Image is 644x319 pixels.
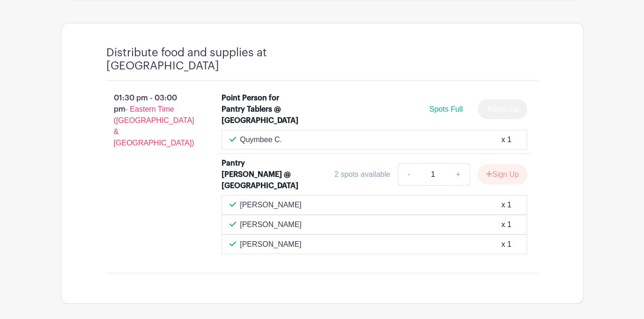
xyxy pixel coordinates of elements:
button: Sign Up [478,165,527,184]
div: x 1 [501,239,511,250]
span: - Eastern Time ([GEOGRAPHIC_DATA] & [GEOGRAPHIC_DATA]) [114,105,194,147]
div: Pantry [PERSON_NAME] @ [GEOGRAPHIC_DATA] [222,158,298,191]
p: 01:30 pm - 03:00 pm [91,89,207,152]
p: [PERSON_NAME] [240,199,302,211]
h4: Distribute food and supplies at [GEOGRAPHIC_DATA] [106,46,364,73]
div: x 1 [501,134,511,145]
p: [PERSON_NAME] [240,219,302,230]
a: - [398,163,419,186]
p: [PERSON_NAME] [240,239,302,250]
a: + [446,163,470,186]
div: x 1 [501,219,511,230]
div: 2 spots available [334,169,390,180]
div: x 1 [501,199,511,211]
div: Point Person for Pantry Tablers @ [GEOGRAPHIC_DATA] [222,92,298,126]
p: Quymbee C. [240,134,282,145]
span: Spots Full [429,105,462,113]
